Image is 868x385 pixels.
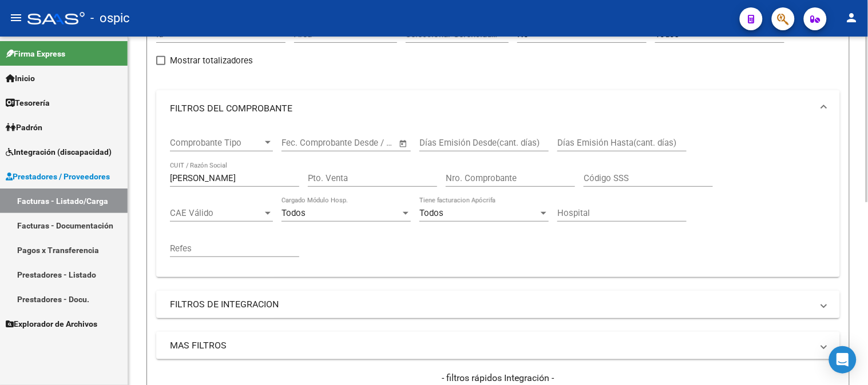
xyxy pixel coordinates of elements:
span: Comprobante Tipo [170,138,263,148]
mat-expansion-panel-header: MAS FILTROS [156,332,840,359]
mat-icon: person [845,11,859,25]
input: Fecha inicio [282,138,328,148]
span: Todos [419,208,443,218]
span: Todos [282,208,306,218]
span: Firma Express [6,47,65,60]
span: Prestadores / Proveedores [6,170,110,183]
mat-expansion-panel-header: FILTROS DEL COMPROBANTE [156,90,840,127]
span: Explorador de Archivos [6,318,97,330]
mat-panel-title: FILTROS DE INTEGRACION [170,298,812,311]
span: Padrón [6,121,42,134]
span: Inicio [6,72,35,85]
span: - ospic [90,6,130,31]
span: Integración (discapacidad) [6,146,112,158]
input: Fecha fin [338,138,394,148]
div: Open Intercom Messenger [829,346,857,374]
mat-icon: menu [9,11,23,25]
span: Mostrar totalizadores [170,54,253,67]
span: Tesorería [6,97,50,109]
span: CAE Válido [170,208,263,218]
h4: - filtros rápidos Integración - [156,372,840,384]
button: Open calendar [397,137,410,150]
mat-panel-title: MAS FILTROS [170,339,812,352]
mat-panel-title: FILTROS DEL COMPROBANTE [170,102,812,115]
mat-expansion-panel-header: FILTROS DE INTEGRACION [156,291,840,318]
div: FILTROS DEL COMPROBANTE [156,127,840,277]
